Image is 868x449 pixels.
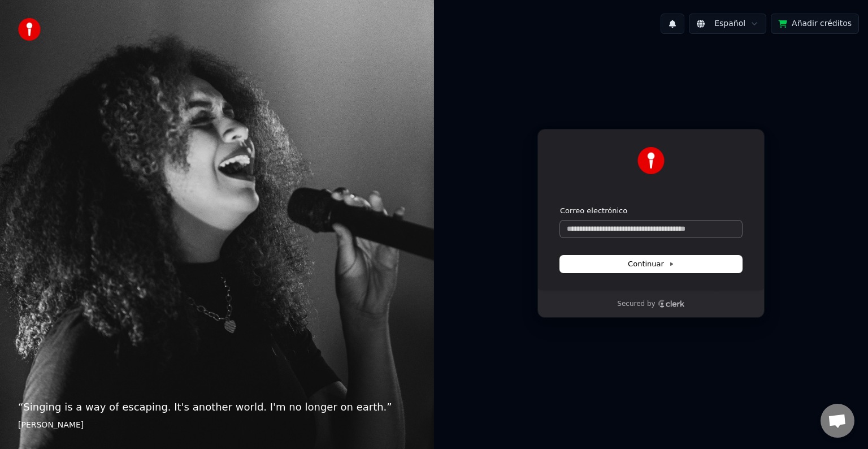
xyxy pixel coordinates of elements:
[617,300,655,309] p: Secured by
[658,300,685,308] a: Clerk logo
[637,147,665,174] img: Youka
[18,399,416,415] p: “ Singing is a way of escaping. It's another world. I'm no longer on earth. ”
[560,206,627,216] label: Correo electrónico
[18,420,416,431] footer: [PERSON_NAME]
[18,18,41,41] img: youka
[560,256,742,273] button: Continuar
[821,404,854,438] div: Chat abierto
[628,259,674,269] span: Continuar
[771,14,859,34] button: Añadir créditos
